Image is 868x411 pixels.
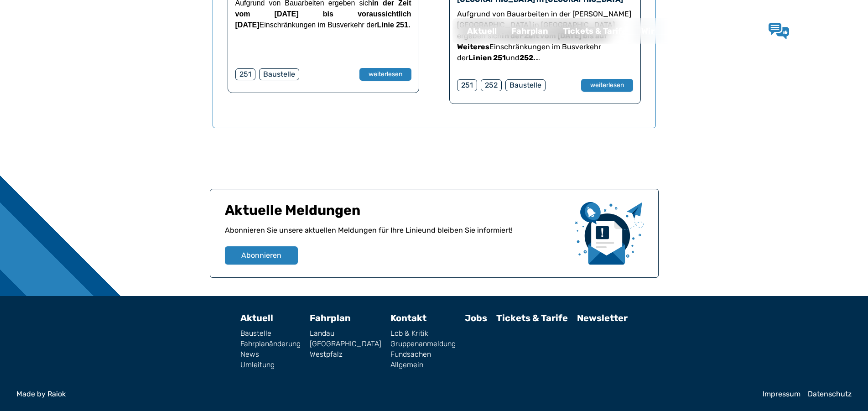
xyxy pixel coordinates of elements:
img: newsletter [575,202,644,265]
a: Tickets & Tarife [496,312,568,323]
a: Jobs [465,312,487,323]
a: Kontakt [390,312,426,323]
a: Baustelle [240,330,301,337]
a: Datenschutz [808,390,852,398]
a: Tickets & Tarife [556,19,634,43]
a: Landau [310,330,381,337]
strong: Linien 251 [468,53,506,62]
a: Fahrplan [310,312,351,323]
a: Lob & Kritik [769,23,843,39]
button: Abonnieren [225,246,298,265]
a: Fahrplan [504,19,556,43]
a: Allgemein [390,361,456,369]
a: [GEOGRAPHIC_DATA] [310,340,381,348]
a: Umleitung [240,361,301,369]
a: Kontakt [696,19,744,43]
button: weiterlesen [581,79,633,92]
span: Abonnieren [241,250,281,261]
a: News [240,351,301,358]
button: weiterlesen [359,68,411,81]
a: Fahrplanänderung [240,340,301,348]
a: Fundsachen [390,351,456,358]
a: Westpfalz [310,351,381,358]
a: Made by Raiok [16,390,755,398]
img: QNV Logo [29,25,65,37]
p: Aufgrund von Bauarbeiten in der [PERSON_NAME][GEOGRAPHIC_DATA] in [GEOGRAPHIC_DATA] ergeben sich ... [457,9,633,63]
strong: 252. [520,53,540,62]
strong: in der Zeit vom [DATE] bis auf Weiteres [457,31,607,51]
a: Gruppenanmeldung [390,340,456,348]
div: 252 [481,79,502,91]
a: Aktuell [240,312,273,323]
a: Impressum [763,390,800,398]
a: Jobs [662,19,696,43]
div: 251 [457,79,477,91]
p: Abonnieren Sie unsere aktuellen Meldungen für Ihre Linie und bleiben Sie informiert! [225,225,568,246]
h1: Aktuelle Meldungen [225,202,568,225]
div: Baustelle [259,68,299,80]
a: Newsletter [577,312,628,323]
div: 251 [235,68,255,80]
a: Wir [634,19,662,43]
div: Baustelle [505,79,546,91]
strong: Linie 251. [377,21,410,29]
span: Lob & Kritik [796,26,843,36]
a: Lob & Kritik [390,330,456,337]
a: Aktuell [460,19,504,43]
a: QNV Logo [29,22,65,40]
